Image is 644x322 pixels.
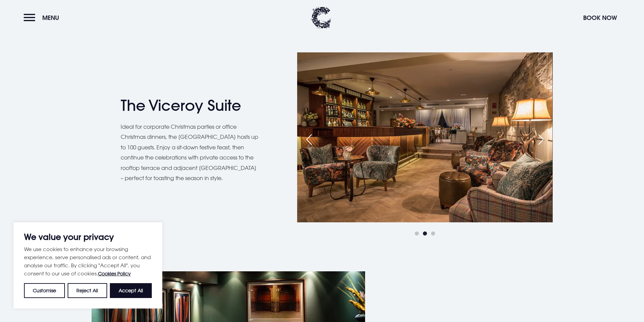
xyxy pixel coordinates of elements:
[24,233,152,241] p: We value your privacy
[311,7,331,29] img: Clandeboye Lodge
[24,245,152,278] p: We use cookies to enhance your browsing experience, serve personalised ads or content, and analys...
[24,10,63,25] button: Menu
[415,231,419,236] span: Go to slide 1
[297,52,552,222] img: A cosy bar area with stone walls and ambient lighting at an event venue, Bangor, Northern Ireland.
[423,231,427,236] span: Go to slide 2
[14,222,162,308] div: We value your privacy
[121,122,259,183] p: Ideal for corporate Christmas parties or office Christmas dinners, the [GEOGRAPHIC_DATA] hosts up...
[110,283,152,298] button: Accept All
[24,283,65,298] button: Customise
[532,132,549,147] div: Next slide
[98,271,131,276] a: Cookies Policy
[301,132,317,147] div: Previous slide
[431,231,435,236] span: Go to slide 3
[121,97,253,115] h2: The Viceroy Suite
[580,10,620,25] button: Book Now
[68,283,107,298] button: Reject All
[42,14,59,22] span: Menu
